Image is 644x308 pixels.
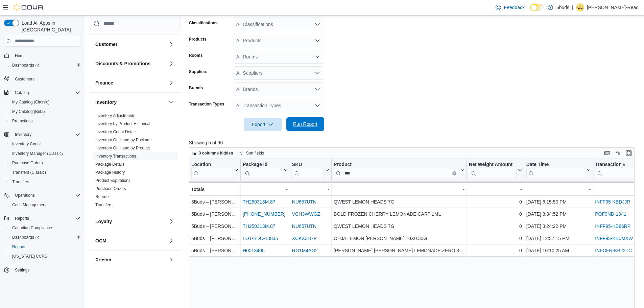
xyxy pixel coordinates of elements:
span: Dashboards [12,235,39,240]
span: Sort fields [246,150,264,156]
span: Reports [15,216,29,221]
h3: OCM [95,237,106,244]
a: INFF95-KB5MXW [595,236,633,241]
label: Suppliers [189,69,208,74]
div: Inventory [90,112,181,212]
span: Customers [12,75,80,83]
nav: Complex example [4,48,80,293]
button: ProductClear input [334,161,464,179]
button: Open list of options [315,22,320,27]
span: 3 columns hidden [199,150,233,156]
a: Inventory On Hand by Product [95,146,150,150]
h3: Discounts & Promotions [95,60,150,67]
div: [DATE] 3:34:52 PM [526,210,590,218]
button: Pricing [95,257,166,263]
button: Open list of options [315,103,320,108]
span: Dashboards [12,63,39,68]
a: Inventory Count [9,140,44,148]
label: Classifications [189,20,218,26]
button: Purchase Orders [7,158,83,168]
button: Enter fullscreen [625,149,633,157]
button: Operations [12,191,38,199]
div: - [243,185,288,193]
div: Casey Long-Read [576,3,584,11]
span: Operations [12,191,80,199]
button: Run Report [286,117,324,131]
button: Discounts & Promotions [167,60,175,68]
div: 5Buds – [PERSON_NAME] [191,198,238,206]
a: Purchase Orders [9,159,46,167]
h3: Loyalty [95,218,112,225]
a: Promotions [9,117,35,125]
span: Inventory Transactions [95,153,136,159]
a: INFF95-KB86RP [595,223,630,229]
span: Dashboards [9,61,80,69]
span: Canadian Compliance [9,224,80,232]
span: Transfers [9,178,80,186]
span: Inventory Count Details [95,129,138,135]
span: Inventory [12,131,80,139]
button: Home [1,51,83,61]
a: XCKX3H7P [292,236,317,241]
span: Cash Management [9,201,80,209]
div: BOLD FROZEN CHERRY LEMONADE CART 1ML [334,210,464,218]
p: 5buds [556,3,569,11]
div: Totals [191,185,238,193]
a: H0013405 [243,248,265,253]
span: Inventory Manager (Classic) [9,149,80,158]
a: INFCFN-KB22TC [595,248,632,253]
a: Inventory Count Details [95,129,138,134]
button: Operations [1,191,83,200]
a: NU657UTN [292,223,316,229]
button: Keyboard shortcuts [603,149,611,157]
div: 5Buds – [PERSON_NAME] [191,222,238,230]
div: Transaction # URL [595,161,638,179]
span: Inventory On Hand by Package [95,137,152,143]
button: OCM [95,237,166,244]
a: Cash Management [9,201,49,209]
a: Reports [9,243,29,251]
button: Customer [167,40,175,48]
div: Location [191,161,233,168]
a: My Catalog (Beta) [9,108,48,116]
button: Finance [95,79,166,86]
span: Customers [15,76,34,82]
button: Customer [95,41,166,48]
span: My Catalog (Classic) [12,99,50,105]
div: Date Time [526,161,585,179]
button: Loyalty [95,218,166,225]
a: Product Expirations [95,178,130,183]
div: 5Buds – [PERSON_NAME] [191,234,238,242]
button: Reports [1,214,83,223]
span: Run Report [293,121,317,127]
button: Customers [1,74,83,84]
button: Reports [7,242,83,252]
a: Customers [12,75,37,83]
span: My Catalog (Beta) [12,109,45,114]
span: Canadian Compliance [12,225,52,231]
span: Product Expirations [95,178,130,183]
button: Inventory [95,99,166,105]
a: Dashboards [9,61,42,69]
span: Promotions [12,118,33,124]
button: Open list of options [315,54,320,60]
div: - [595,185,644,193]
button: Transaction # [595,161,644,179]
div: Product [334,161,459,179]
span: Load All Apps in [GEOGRAPHIC_DATA] [19,20,80,33]
input: Dark Mode [530,4,544,11]
button: Net Weight Amount [469,161,522,179]
span: Transfers [95,202,112,208]
label: Rooms [189,53,203,58]
a: Inventory by Product Historical [95,121,150,126]
div: 0 [469,222,522,230]
div: Transaction # [595,161,638,168]
a: Dashboards [9,233,42,241]
span: Inventory Count [9,140,80,148]
span: Purchase Orders [95,186,126,191]
a: Inventory Transactions [95,154,136,159]
div: Net Weight Amount [469,161,517,168]
div: 5Buds – [PERSON_NAME] [191,246,238,255]
a: My Catalog (Classic) [9,98,52,106]
span: Purchase Orders [12,160,43,166]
